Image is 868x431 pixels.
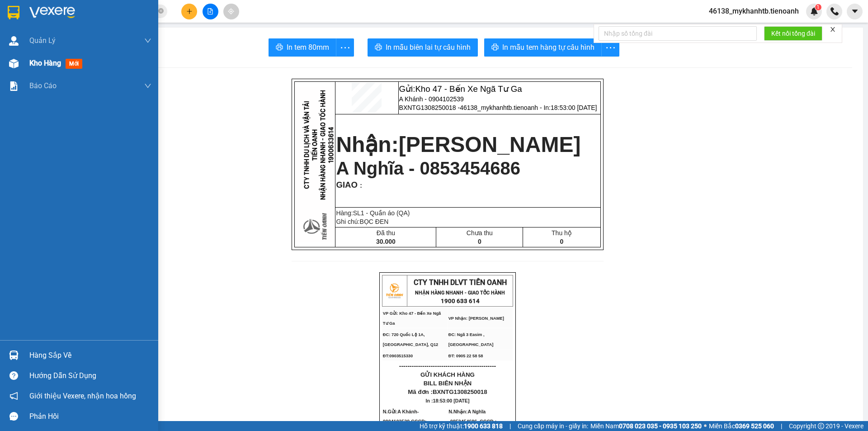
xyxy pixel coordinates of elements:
[414,278,507,287] span: CTY TNHH DLVT TIẾN OANH
[48,16,123,24] span: A Khánh - 0904102539
[9,59,19,68] img: warehouse-icon
[478,238,481,245] span: 0
[203,4,218,19] button: file-add
[336,209,410,217] span: Hàng:SL
[771,28,815,38] span: Kết nối tổng đài
[602,42,619,53] span: more
[590,421,702,431] span: Miền Nam
[399,104,597,111] span: BXNTG1308250018 -
[464,422,503,430] strong: 1900 633 818
[441,298,480,304] strong: 1900 633 614
[9,392,18,400] span: notification
[336,158,520,178] span: A Nghĩa - 0853454686
[361,209,410,217] span: 1 - Quần áo (QA)
[411,419,428,424] span: CCCD:
[467,229,493,237] span: Chưa thu
[426,398,470,403] span: In :
[399,362,496,369] span: ----------------------------------------------
[186,8,193,14] span: plus
[5,55,187,104] strong: Nhận:
[460,104,597,111] span: 46138_mykhanhtb.tienoanh - In:
[158,7,164,16] span: close-circle
[702,5,806,17] span: 46138_mykhanhtb.tienoanh
[66,59,82,69] span: mới
[375,43,382,52] span: printer
[399,133,581,156] span: [PERSON_NAME]
[491,43,499,52] span: printer
[433,398,470,403] span: 18:53:00 [DATE]
[781,421,782,431] span: |
[336,42,354,53] span: more
[360,218,389,225] span: BỌC ĐEN
[386,42,471,53] span: In mẫu biên lai tự cấu hình
[448,316,504,321] span: VP Nhận: [PERSON_NAME]
[397,409,417,414] span: A Khánh
[399,84,522,94] span: Gửi:
[448,332,494,347] span: ĐC: Ngã 3 Easim ,[GEOGRAPHIC_DATA]
[851,7,859,15] span: caret-down
[810,7,818,15] img: icon-new-feature
[502,42,594,53] span: In mẫu tem hàng tự cấu hình
[383,279,406,302] img: logo
[48,34,183,50] span: 18:53:00 [DATE]
[560,238,564,245] span: 0
[415,84,522,94] span: Kho 47 - Bến Xe Ngã Tư Ga
[518,421,588,431] span: Cung cấp máy in - giấy in:
[420,421,503,431] span: Hỗ trợ kỹ thuật:
[408,388,487,395] span: Mã đơn :
[552,229,572,237] span: Thu hộ
[816,4,820,10] span: 1
[48,34,183,50] span: 46138_mykhanhtb.tienoanh - In:
[764,26,822,41] button: Kết nối tổng đài
[735,422,774,430] strong: 0369 525 060
[223,4,239,19] button: aim
[448,354,483,358] span: ĐT: 0905 22 58 58
[9,36,19,46] img: warehouse-icon
[29,369,151,383] div: Hướng dẫn sử dụng
[207,8,213,14] span: file-add
[383,332,439,347] span: ĐC: 720 Quốc Lộ 1A, [GEOGRAPHIC_DATA], Q12
[65,5,171,14] span: Kho 47 - Bến Xe Ngã Tư Ga
[9,81,19,91] img: solution-icon
[420,371,475,378] span: GỬI KHÁCH HÀNG
[448,409,496,424] span: N.Nhận:
[619,422,702,430] strong: 0708 023 035 - 0935 103 250
[818,423,824,429] span: copyright
[336,218,388,225] span: Ghi chú:
[448,409,496,424] span: A Nghĩa -
[847,4,863,19] button: caret-down
[29,80,57,91] span: Báo cáo
[287,42,329,53] span: In tem 80mm
[48,26,183,50] span: BXNTG1308250018 -
[29,59,61,67] span: Kho hàng
[29,390,136,402] span: Giới thiệu Vexere, nhận hoa hồng
[399,95,464,103] span: A Khánh - 0904102539
[709,421,774,431] span: Miền Bắc
[269,38,336,57] button: printerIn tem 80mm
[29,349,151,362] div: Hàng sắp về
[276,43,283,52] span: printer
[9,350,19,360] img: warehouse-icon
[383,354,413,358] span: ĐT:0903515330
[228,8,234,14] span: aim
[830,26,836,33] span: close
[509,421,511,431] span: |
[704,424,707,428] span: ⚪️
[29,410,151,423] div: Phản hồi
[9,371,18,380] span: question-circle
[424,380,472,387] span: BILL BIÊN NHẬN
[383,409,428,424] span: N.Gửi:
[144,37,151,44] span: down
[383,419,428,424] span: 0904102539.
[484,38,602,57] button: printerIn mẫu tem hàng tự cấu hình
[601,38,619,57] button: more
[158,8,164,14] span: close-circle
[599,26,757,41] input: Nhập số tổng đài
[377,229,395,237] span: Đã thu
[368,38,478,57] button: printerIn mẫu biên lai tự cấu hình
[9,412,18,421] span: message
[336,38,354,57] button: more
[358,182,362,189] span: :
[433,388,487,395] span: BXNTG1308250018
[8,6,19,19] img: logo-vxr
